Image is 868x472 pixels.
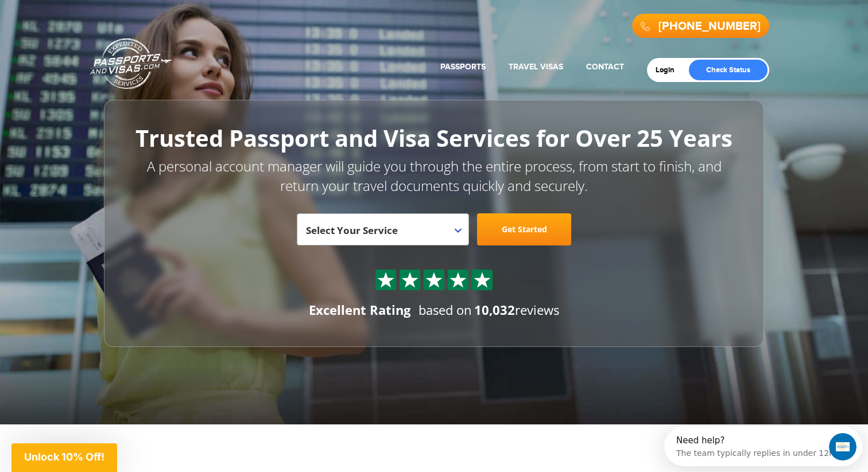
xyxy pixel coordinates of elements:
[24,451,104,463] span: Unlock 10% Off!
[474,301,515,318] strong: 10,032
[509,62,563,72] a: Travel Visas
[12,10,170,19] div: Need help?
[418,301,472,318] span: based on
[656,65,683,75] a: Login
[664,426,862,466] iframe: Intercom live chat discovery launcher
[477,213,571,245] a: Get Started
[474,301,559,318] span: reviews
[829,433,857,461] iframe: Intercom live chat
[130,157,738,196] p: A personal account manager will guide you through the entire process, from start to finish, and r...
[11,443,117,472] div: Unlock 10% Off!
[474,271,491,288] img: Sprite St
[377,271,394,288] img: Sprite St
[309,301,410,319] div: Excellent Rating
[130,126,738,151] h1: Trusted Passport and Visa Services for Over 25 Years
[449,271,467,288] img: Sprite St
[306,224,398,237] span: Select Your Service
[306,218,457,250] span: Select Your Service
[440,62,486,72] a: Passports
[689,60,768,80] a: Check Status
[401,271,418,288] img: Sprite St
[12,19,170,31] div: The team typically replies in under 12h
[425,271,443,288] img: Sprite St
[658,19,761,33] a: [PHONE_NUMBER]
[297,213,469,245] span: Select Your Service
[586,62,624,72] a: Contact
[90,38,172,89] a: Passports & [DOMAIN_NAME]
[5,5,204,36] div: Open Intercom Messenger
